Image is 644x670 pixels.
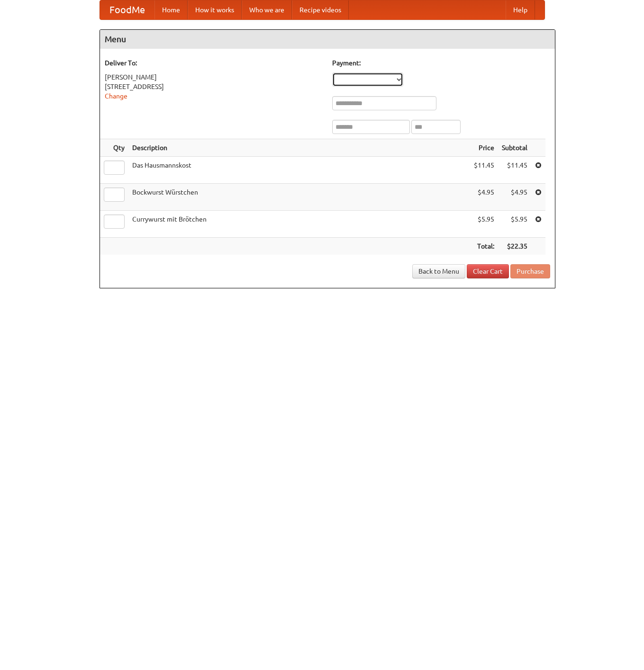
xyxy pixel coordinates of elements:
[154,0,188,19] a: Home
[128,211,470,238] td: Currywurst mit Brötchen
[467,264,509,278] a: Clear Cart
[100,30,555,49] h4: Menu
[470,157,498,184] td: $11.45
[510,264,550,278] button: Purchase
[128,157,470,184] td: Das Hausmannskost
[292,0,349,19] a: Recipe videos
[128,139,470,157] th: Description
[128,184,470,211] td: Bockwurst Würstchen
[100,139,128,157] th: Qty
[105,72,323,82] div: [PERSON_NAME]
[498,184,531,211] td: $4.95
[470,238,498,255] th: Total:
[498,211,531,238] td: $5.95
[470,184,498,211] td: $4.95
[412,264,465,278] a: Back to Menu
[506,0,535,19] a: Help
[105,58,323,68] h5: Deliver To:
[242,0,292,19] a: Who we are
[498,157,531,184] td: $11.45
[498,238,531,255] th: $22.35
[470,139,498,157] th: Price
[105,82,323,91] div: [STREET_ADDRESS]
[100,0,154,19] a: FoodMe
[498,139,531,157] th: Subtotal
[332,58,550,68] h5: Payment:
[188,0,242,19] a: How it works
[470,211,498,238] td: $5.95
[105,92,127,100] a: Change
